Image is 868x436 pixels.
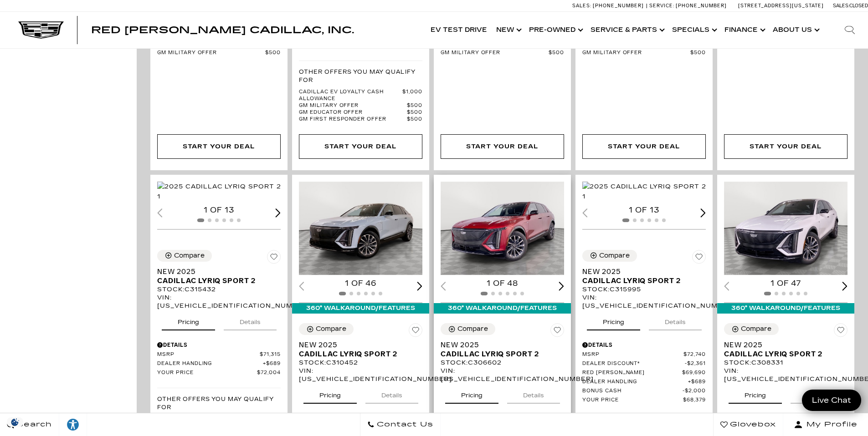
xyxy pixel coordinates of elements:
span: [PHONE_NUMBER] [676,3,727,9]
button: pricing tab [162,310,215,330]
span: $689 [688,379,706,385]
span: $72,004 [257,370,281,376]
div: Pricing Details - New 2025 Cadillac LYRIQ Sport 2 [157,341,281,349]
a: Cadillac EV Loyalty Cash Allowance $1,000 [299,89,422,102]
a: Start Your Deal [441,134,564,159]
span: Live Chat [807,395,856,406]
span: Closed [849,3,868,9]
button: details tab [365,384,418,404]
a: Red [PERSON_NAME] $69,690 [582,370,706,376]
span: $72,740 [683,351,706,358]
span: GM Military Offer [582,50,690,56]
a: MSRP $72,740 [582,351,706,358]
div: Stock : C315995 [582,285,706,294]
button: pricing tab [303,384,357,404]
div: 1 of 46 [299,279,422,289]
div: 1 of 47 [724,279,847,289]
div: Next slide [417,282,422,290]
span: MSRP [582,351,683,358]
button: Save Vehicle [267,250,281,267]
a: Red [PERSON_NAME] Cadillac, Inc. [91,25,354,35]
span: Cadillac LYRIQ Sport 2 [157,276,274,285]
a: Your Price $68,379 [582,397,706,404]
button: pricing tab [587,310,640,330]
div: undefined - New 2026 Cadillac LYRIQ Premium Sport [157,134,281,159]
a: Dealer Discount* $2,361 [582,360,706,367]
span: Glovebox [728,418,776,431]
a: Finance [720,12,768,48]
div: Stock : C308331 [724,359,847,367]
div: VIN: [US_VEHICLE_IDENTIFICATION_NUMBER] [724,367,847,383]
button: pricing tab [445,384,498,404]
span: [PHONE_NUMBER] [593,3,644,9]
button: details tab [791,384,843,404]
span: Red [PERSON_NAME] Cadillac, Inc. [91,25,354,35]
div: 1 / 2 [582,182,707,202]
div: 1 of 48 [441,279,564,289]
div: 1 of 13 [157,205,281,215]
div: Stock : C315432 [157,285,281,294]
button: details tab [224,310,277,330]
span: New 2025 [441,340,557,350]
a: Live Chat [802,390,861,411]
div: Compare [599,252,630,260]
div: 1 of 13 [582,205,706,215]
button: Save Vehicle [409,323,422,340]
a: New [492,12,524,48]
img: Opt-Out Icon [5,417,26,427]
div: undefined - New 2026 Cadillac LYRIQ Premium Sport [441,134,564,159]
div: Search [832,12,868,48]
div: Next slide [842,282,847,290]
a: Dealer Handling $689 [157,360,281,367]
button: Save Vehicle [834,323,847,340]
div: 1 / 2 [724,182,849,275]
span: Search [14,418,52,431]
span: $689 [263,360,281,367]
a: Start Your Deal [299,134,422,159]
a: Service & Parts [586,12,668,48]
span: $500 [549,50,564,56]
a: GM Educator Offer $500 [299,109,422,116]
span: $69,690 [682,370,706,376]
a: New 2025Cadillac LYRIQ Sport 2 [582,267,706,285]
div: Next slide [559,282,564,290]
span: GM Military Offer [441,50,549,56]
img: 2025 Cadillac LYRIQ Sport 2 1 [441,182,565,275]
div: Stock : C306602 [441,359,564,367]
div: Stock : C310452 [299,359,422,367]
span: MSRP [157,351,260,358]
span: Cadillac LYRIQ Sport 2 [724,350,841,359]
span: New 2025 [157,267,274,276]
a: MSRP $71,315 [157,351,281,358]
section: Click to Open Cookie Consent Modal [5,417,26,427]
div: undefined - New 2025 Cadillac LYRIQ Sport 2 [724,134,847,159]
div: Compare [741,325,771,333]
p: Other Offers You May Qualify For [157,395,281,411]
span: Cadillac LYRIQ Sport 2 [441,350,557,359]
span: New 2025 [724,340,841,350]
a: GM Military Offer $500 [582,50,706,56]
div: 1 / 2 [441,182,565,275]
button: pricing tab [729,384,782,404]
button: Compare Vehicle [299,323,354,335]
a: Contact Us [360,413,441,436]
a: GM First Responder Offer $500 [299,116,422,123]
span: Sales: [572,3,591,9]
button: Save Vehicle [550,323,564,340]
button: Save Vehicle [692,250,706,267]
a: Your Price $72,004 [157,370,281,376]
span: Cadillac EV Loyalty Cash Allowance [299,89,402,102]
div: Compare [457,325,488,333]
a: Cadillac Dark Logo with Cadillac White Text [18,21,64,39]
span: GM Military Offer [299,102,407,109]
button: Compare Vehicle [157,250,212,262]
div: Explore your accessibility options [59,418,87,431]
span: Bonus Cash [582,388,683,395]
a: Sales: [PHONE_NUMBER] [572,3,646,8]
span: $500 [407,109,422,116]
img: 2025 Cadillac LYRIQ Sport 2 1 [582,182,707,202]
div: undefined - New 2026 Cadillac LYRIQ Premium Sport [582,134,706,159]
a: GM Military Offer $500 [299,102,422,109]
a: Dealer Handling $689 [582,379,706,385]
a: Glovebox [713,413,783,436]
